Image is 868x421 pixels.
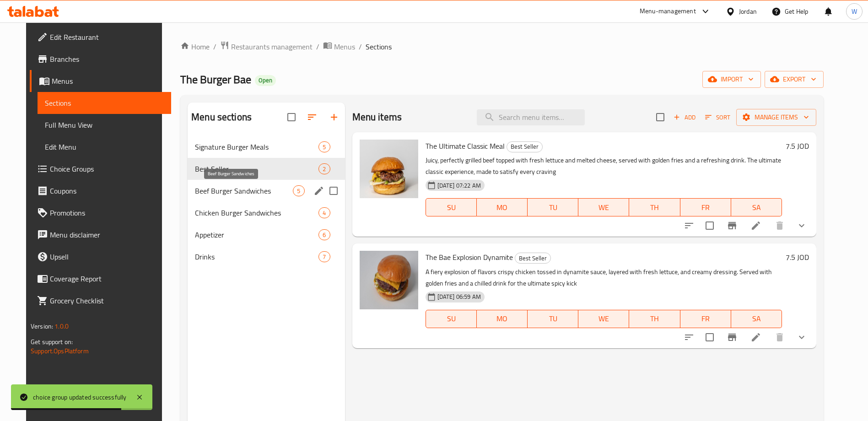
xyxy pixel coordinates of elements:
div: Best Seller2 [188,158,345,180]
span: Edit Menu [45,141,164,152]
div: Signature Burger Meals [195,141,318,152]
span: SA [735,201,778,214]
a: Home [180,41,210,52]
input: search [477,109,585,125]
div: Appetizer6 [188,224,345,246]
button: Branch-specific-item [721,326,743,348]
div: Signature Burger Meals5 [188,136,345,158]
button: FR [680,198,731,216]
div: Appetizer [195,229,318,240]
a: Upsell [30,246,171,268]
span: TU [531,312,575,325]
span: 5 [319,143,329,151]
img: The Ultimate Classic Meal [360,140,418,198]
button: TU [528,310,578,328]
span: Best Seller [515,253,550,264]
a: Edit Menu [38,136,171,158]
span: Menus [334,41,355,52]
span: Sort items [699,110,736,124]
a: Sections [38,92,171,114]
div: Open [255,75,276,86]
span: 7 [319,253,329,261]
span: [DATE] 06:59 AM [434,292,485,301]
button: SU [426,310,477,328]
span: export [772,74,816,85]
div: Beef Burger Sandwiches5edit [188,180,345,202]
span: Sections [45,97,164,108]
span: Manage items [744,112,809,123]
span: Coupons [50,185,164,196]
span: 5 [293,187,304,195]
button: delete [769,215,791,237]
span: Coverage Report [50,273,164,284]
li: / [359,41,362,52]
span: 6 [319,231,329,239]
li: / [316,41,319,52]
span: 4 [319,209,329,217]
a: Support.OpsPlatform [31,345,89,357]
div: items [293,185,304,196]
img: The Bae Explosion Dynamite [360,251,418,309]
span: Menus [52,76,164,86]
button: sort-choices [678,326,700,348]
button: show more [791,326,813,348]
a: Grocery Checklist [30,290,171,312]
span: Branches [50,54,164,65]
span: Best Seller [195,163,318,174]
span: W [852,6,857,16]
span: Get support on: [31,336,73,348]
p: Juicy, perfectly grilled beef topped with fresh lettuce and melted cheese, served with golden fri... [426,155,782,178]
span: Select to update [700,328,719,347]
span: FR [684,201,728,214]
span: Upsell [50,251,164,262]
span: Add [672,112,697,123]
div: items [318,141,330,152]
button: TH [629,198,680,216]
span: WE [582,312,625,325]
span: The Burger Bae [180,69,251,90]
svg: Show Choices [796,332,807,343]
button: TU [528,198,578,216]
span: Menu disclaimer [50,229,164,240]
button: WE [578,310,629,328]
a: Choice Groups [30,158,171,180]
span: MO [480,201,524,214]
span: Edit Restaurant [50,32,164,43]
span: Beef Burger Sandwiches [195,185,293,196]
button: Manage items [736,109,816,126]
button: MO [477,198,528,216]
span: Choice Groups [50,163,164,174]
span: SU [430,312,473,325]
div: items [318,251,330,262]
a: Coverage Report [30,268,171,290]
div: Drinks [195,251,318,262]
h2: Menu items [352,110,402,124]
span: Best Seller [507,141,542,152]
span: SA [735,312,778,325]
a: Full Menu View [38,114,171,136]
span: Open [255,76,276,84]
span: WE [582,201,625,214]
a: Menus [323,41,355,53]
span: Full Menu View [45,119,164,130]
button: Add section [323,106,345,128]
span: SU [430,201,473,214]
div: Jordan [739,6,757,16]
button: Sort [703,110,733,124]
div: Best Seller [507,141,543,152]
span: Add item [670,110,699,124]
button: Add [670,110,699,124]
li: / [213,41,216,52]
span: The Ultimate Classic Meal [426,139,505,153]
a: Edit menu item [750,332,761,343]
span: Chicken Burger Sandwiches [195,207,318,218]
button: sort-choices [678,215,700,237]
span: Promotions [50,207,164,218]
span: MO [480,312,524,325]
p: A fiery explosion of flavors crispy chicken tossed in dynamite sauce, layered with fresh lettuce,... [426,266,782,289]
span: [DATE] 07:22 AM [434,181,485,190]
div: items [318,207,330,218]
span: The Bae Explosion Dynamite [426,250,513,264]
button: SA [731,198,782,216]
